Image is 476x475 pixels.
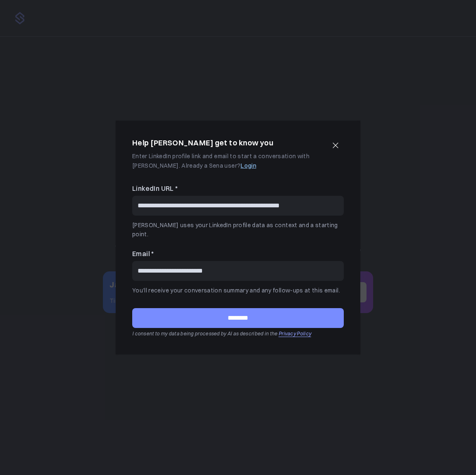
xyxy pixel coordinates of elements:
[132,152,324,170] p: Enter LinkedIn profile link and email to start a conversation with [PERSON_NAME]. Already a Sena ...
[132,286,344,295] p: You’ll receive your conversation summary and any follow-ups at this email.
[132,330,278,337] span: I consent to my data being processed by AI as described in the
[240,162,256,169] a: Login
[132,137,273,149] h2: Help [PERSON_NAME] get to know you
[132,183,344,194] label: LinkedIn URL *
[132,249,344,259] label: Email *
[132,221,344,239] p: [PERSON_NAME] uses your LinkedIn profile data as context and a starting point.
[278,330,311,337] a: Privacy Policy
